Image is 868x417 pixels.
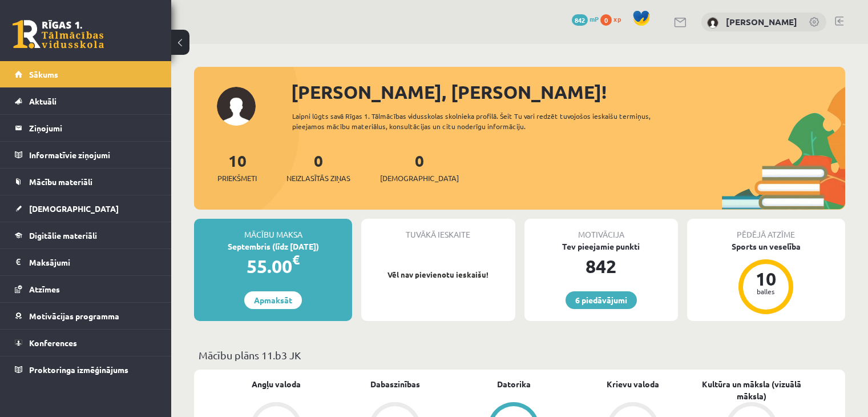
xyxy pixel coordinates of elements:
a: Apmaksāt [244,291,302,309]
img: Rūta Rutka [707,17,718,29]
span: [DEMOGRAPHIC_DATA] [29,203,119,214]
a: Krievu valoda [607,378,659,390]
span: Priekšmeti [217,173,257,184]
div: Septembris (līdz [DATE]) [194,240,352,252]
div: balles [749,288,783,295]
a: 842 mP [572,14,599,23]
div: Mācību maksa [194,219,352,240]
a: Kultūra un māksla (vizuālā māksla) [692,378,811,402]
a: Rīgas 1. Tālmācības vidusskola [13,20,104,49]
a: Mācību materiāli [15,169,157,195]
a: [DEMOGRAPHIC_DATA] [15,195,157,222]
div: Motivācija [524,219,678,240]
span: Motivācijas programma [29,311,119,321]
span: 842 [572,14,588,26]
span: Mācību materiāli [29,177,92,187]
span: xp [613,14,621,23]
a: 0[DEMOGRAPHIC_DATA] [380,150,459,184]
div: Tuvākā ieskaite [361,219,515,240]
span: Atzīmes [29,284,60,294]
a: Konferences [15,330,157,356]
a: Motivācijas programma [15,303,157,329]
span: Digitālie materiāli [29,230,97,240]
span: Neizlasītās ziņas [286,173,350,184]
span: [DEMOGRAPHIC_DATA] [380,173,459,184]
a: Sākums [15,61,157,87]
span: mP [590,14,599,23]
a: 0 xp [600,14,627,23]
span: Sākums [29,69,58,79]
span: Konferences [29,338,77,348]
span: Aktuāli [29,96,56,106]
a: Proktoringa izmēģinājums [15,356,157,383]
a: Ziņojumi [15,115,157,141]
span: 0 [600,14,612,26]
a: 10Priekšmeti [217,150,257,184]
div: Laipni lūgts savā Rīgas 1. Tālmācības vidusskolas skolnieka profilā. Šeit Tu vari redzēt tuvojošo... [292,111,683,131]
a: Informatīvie ziņojumi [15,142,157,168]
p: Mācību plāns 11.b3 JK [199,347,841,363]
a: Datorika [497,378,531,390]
legend: Maksājumi [29,249,157,275]
legend: Ziņojumi [29,115,157,141]
div: 842 [524,252,678,280]
div: Tev pieejamie punkti [524,240,678,252]
p: Vēl nav pievienotu ieskaišu! [367,269,509,280]
a: [PERSON_NAME] [726,16,797,27]
a: Sports un veselība 10 balles [687,240,845,316]
a: 6 piedāvājumi [566,291,637,309]
a: Maksājumi [15,249,157,275]
div: Sports un veselība [687,240,845,252]
a: Atzīmes [15,276,157,302]
a: Aktuāli [15,88,157,114]
div: 10 [749,270,783,288]
legend: Informatīvie ziņojumi [29,142,157,168]
span: € [292,251,300,268]
div: 55.00 [194,252,352,280]
div: [PERSON_NAME], [PERSON_NAME]! [291,78,845,106]
a: 0Neizlasītās ziņas [286,150,350,184]
div: Pēdējā atzīme [687,219,845,240]
a: Digitālie materiāli [15,222,157,248]
a: Dabaszinības [370,378,420,390]
span: Proktoringa izmēģinājums [29,364,128,375]
a: Angļu valoda [252,378,301,390]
